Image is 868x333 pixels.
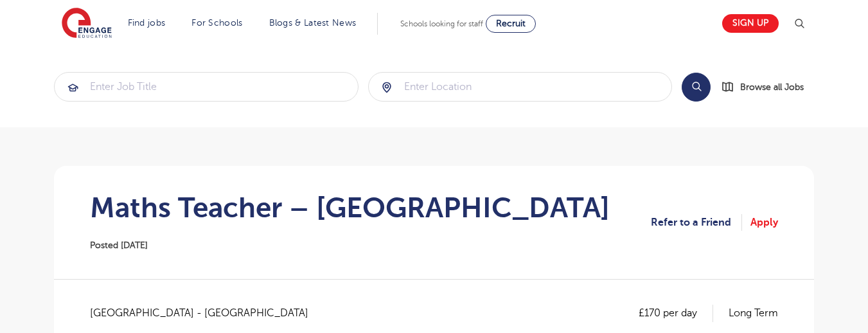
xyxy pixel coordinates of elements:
[400,19,483,28] span: Schools looking for staff
[740,80,804,94] span: Browse all Jobs
[90,240,148,250] span: Posted [DATE]
[128,18,166,28] a: Find jobs
[682,73,711,102] button: Search
[369,73,672,101] input: Submit
[496,19,526,28] span: Recruit
[191,18,242,28] a: For Schools
[651,214,742,231] a: Refer to a Friend
[90,192,610,224] h1: Maths Teacher – [GEOGRAPHIC_DATA]
[721,80,814,94] a: Browse all Jobs
[750,214,778,231] a: Apply
[90,305,321,321] span: [GEOGRAPHIC_DATA] - [GEOGRAPHIC_DATA]
[54,72,359,102] div: Submit
[62,8,112,40] img: Engage Education
[269,18,357,28] a: Blogs & Latest News
[486,15,536,33] a: Recruit
[639,305,713,321] p: £170 per day
[368,72,673,102] div: Submit
[722,14,779,33] a: Sign up
[55,73,358,101] input: Submit
[729,305,778,321] p: Long Term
